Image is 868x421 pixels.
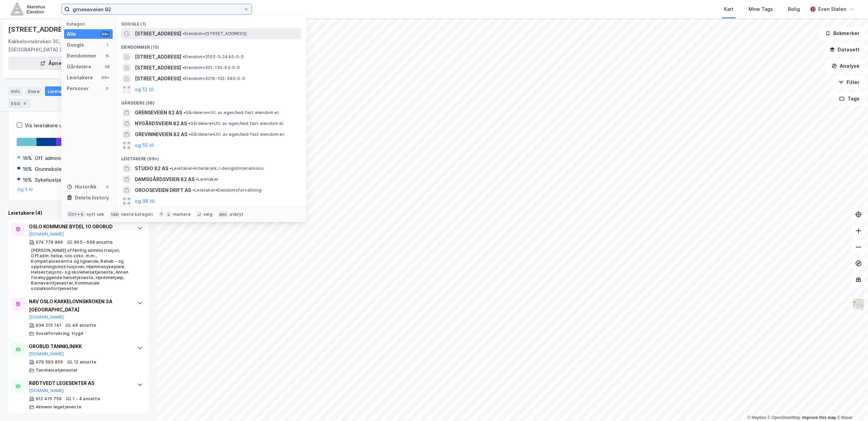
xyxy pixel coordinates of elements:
[100,31,110,37] div: 99+
[196,177,219,182] span: Leietaker
[8,99,31,108] div: ESG
[74,240,113,245] div: 665 - 668 ansatte
[29,223,130,231] div: OSLO KOMMUNE BYDEL 10 GRORUD
[135,186,191,194] span: GROOSEVEIEN DRIFT AS
[184,110,186,115] span: •
[135,130,187,139] span: GREVINNEVEIEN 82 AS
[121,212,153,217] div: neste kategori
[834,388,868,421] div: Kontrollprogram for chat
[724,5,733,13] div: Kart
[25,122,90,130] div: Vis leietakere uten ansatte
[105,42,110,48] div: 1
[135,30,181,38] span: [STREET_ADDRESS]
[11,3,45,15] img: akershus-eiendom-logo.9091f326c980b4bce74ccdd9f866810c.svg
[116,16,306,28] div: Google (1)
[135,119,187,128] span: NYGÅRDSVEIEN 82 AS
[70,4,243,14] input: Søk på adresse, matrikkel, gårdeiere, leietakere eller personer
[135,164,168,173] span: STUDIO 82 AS
[36,323,61,328] div: 934 215 141
[170,166,172,171] span: •
[35,165,92,173] div: Grunnskoleundervisning
[73,396,100,402] div: 1 - 4 ansatte
[189,132,285,137] span: Gårdeiere • Utl. av egen/leid fast eiendom el.
[67,84,89,93] div: Personer
[183,54,185,59] span: •
[67,63,91,71] div: Gårdeiere
[29,379,130,387] div: RØDTVEDT LEGESENTER AS
[748,5,773,13] div: Mine Tags
[852,298,865,311] img: Z
[8,24,75,35] div: [STREET_ADDRESS]
[184,110,280,115] span: Gårdeiere • Utl. av egen/leid fast eiendom el.
[35,154,108,162] div: Off. administrasjon, forvaltning
[23,165,32,173] div: 16%
[105,53,110,59] div: 15
[189,132,191,137] span: •
[135,64,181,72] span: [STREET_ADDRESS]
[35,176,77,184] div: Sykehustjenester
[36,404,81,410] div: Allmenn legetjeneste
[8,56,116,70] button: Åpne i ny fane
[8,37,120,54] div: Kakkelovnskroken 3C, Kakkelovnskroken 3D, [GEOGRAPHIC_DATA] 3A
[36,240,63,245] div: 974 778 866
[788,5,800,13] div: Bolig
[218,211,228,218] div: esc
[17,187,33,192] button: Og 5 til
[8,209,148,217] div: Leietakere (4)
[833,76,865,89] button: Filter
[173,212,191,217] div: markere
[826,59,865,73] button: Analyse
[183,76,245,81] span: Eiendom • 3218-102-340-0-0
[230,212,243,217] div: avbryt
[183,54,244,60] span: Eiendom • 3103-3-2445-0-0
[21,100,28,107] div: 4
[116,151,306,163] div: Leietakere (99+)
[170,166,265,171] span: Leietaker • Interiørark./-design/interiørkons.
[192,188,262,193] span: Leietaker • Eiendomsforvaltning
[116,95,306,107] div: Gårdeiere (58)
[67,74,93,82] div: Leietakere
[818,5,846,13] div: Even Stølen
[105,64,110,69] div: 58
[67,52,96,60] div: Eiendommer
[834,388,868,421] iframe: Chat Widget
[31,248,130,291] div: [PERSON_NAME] offentlig administrasjon, Off.adm. helse, sos.virks. m.m., Kompetansesentra og lign...
[183,65,240,70] span: Eiendom • 301-130-63-0-0
[188,121,190,126] span: •
[100,75,110,80] div: 99+
[183,31,185,36] span: •
[67,41,84,49] div: Google
[203,212,212,217] div: velg
[67,21,113,27] div: Kategori
[747,415,766,420] a: Mapbox
[45,86,83,96] div: Leietakere
[36,359,63,365] div: 979 593 856
[110,211,120,218] div: tab
[183,31,247,36] span: Eiendom • [STREET_ADDRESS]
[29,297,130,314] div: NAV OSLO KAKKELOVNSKROKEN 3A [GEOGRAPHIC_DATA]
[67,30,76,38] div: Alle
[192,188,194,193] span: •
[196,177,198,182] span: •
[29,342,130,351] div: GRORUD TANNKLINIKK
[86,212,105,217] div: nytt søk
[75,194,109,202] div: Delete history
[36,396,62,402] div: 912 415 759
[135,53,181,61] span: [STREET_ADDRESS]
[29,388,64,393] button: [DOMAIN_NAME]
[188,121,284,126] span: Gårdeiere • Utl. av egen/leid fast eiendom el.
[67,183,96,191] div: Historikk
[116,39,306,51] div: Eiendommer (15)
[135,141,154,149] button: og 55 til
[25,86,42,96] div: Eiere
[768,415,801,420] a: OpenStreetMap
[67,211,85,218] div: Ctrl + k
[135,197,155,205] button: og 96 til
[819,27,865,40] button: Bokmerker
[834,92,865,106] button: Tags
[802,415,836,420] a: Improve this map
[23,176,32,184] div: 16%
[74,359,96,365] div: 12 ansatte
[105,86,110,91] div: 0
[8,86,22,96] div: Info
